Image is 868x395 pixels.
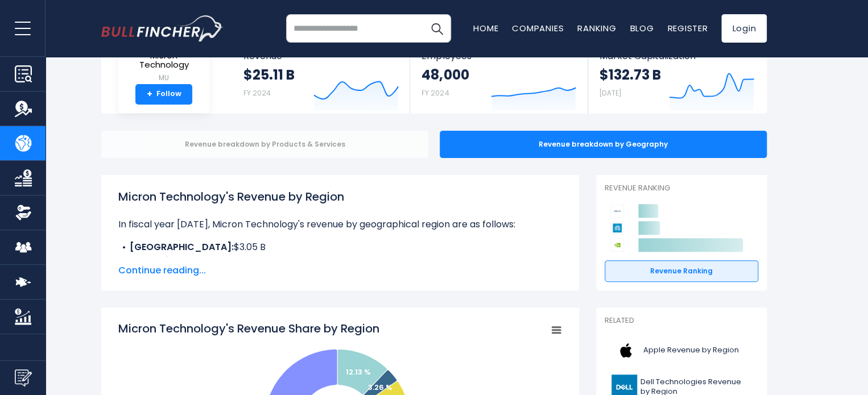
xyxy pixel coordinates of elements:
[643,346,739,355] span: Apple Revenue by Region
[118,254,562,268] li: $818.00 M
[101,131,428,158] div: Revenue breakdown by Products & Services
[721,14,767,43] a: Login
[368,382,392,393] text: 3.26 %
[421,66,469,84] strong: 48,000
[127,73,200,83] small: MU
[147,89,152,99] strong: +
[605,316,758,326] p: Related
[605,184,758,193] p: Revenue Ranking
[610,238,624,252] img: NVIDIA Corporation competitors logo
[101,15,224,41] img: bullfincher logo
[577,22,616,34] a: Ranking
[440,131,767,158] div: Revenue breakdown by Geography
[127,51,200,70] span: Micron Technology
[243,51,399,61] span: Revenue
[610,204,624,218] img: Micron Technology competitors logo
[423,14,451,43] button: Search
[118,321,379,336] tspan: Micron Technology's Revenue Share by Region
[600,51,754,61] span: Market Capitalization
[610,221,624,235] img: Applied Materials competitors logo
[667,22,708,34] a: Register
[101,15,224,41] a: Go to homepage
[130,240,234,253] b: [GEOGRAPHIC_DATA]:
[600,66,661,84] strong: $132.73 B
[421,88,449,98] small: FY 2024
[512,22,564,34] a: Companies
[135,84,192,105] a: +Follow
[118,264,562,277] span: Continue reading...
[243,88,271,98] small: FY 2024
[605,335,758,366] a: Apple Revenue by Region
[118,218,562,231] p: In fiscal year [DATE], Micron Technology's revenue by geographical region are as follows:
[473,22,498,34] a: Home
[118,240,562,254] li: $3.05 B
[130,254,164,267] b: Europe:
[15,204,32,221] img: Ownership
[605,260,758,282] a: Revenue Ranking
[346,367,371,377] text: 12.13 %
[118,188,562,205] h1: Micron Technology's Revenue by Region
[421,51,576,61] span: Employees
[600,88,621,98] small: [DATE]
[232,40,410,114] a: Revenue $25.11 B FY 2024
[630,22,654,34] a: Blog
[611,338,640,363] img: AAPL logo
[243,66,295,84] strong: $25.11 B
[588,40,766,114] a: Market Capitalization $132.73 B [DATE]
[410,40,587,114] a: Employees 48,000 FY 2024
